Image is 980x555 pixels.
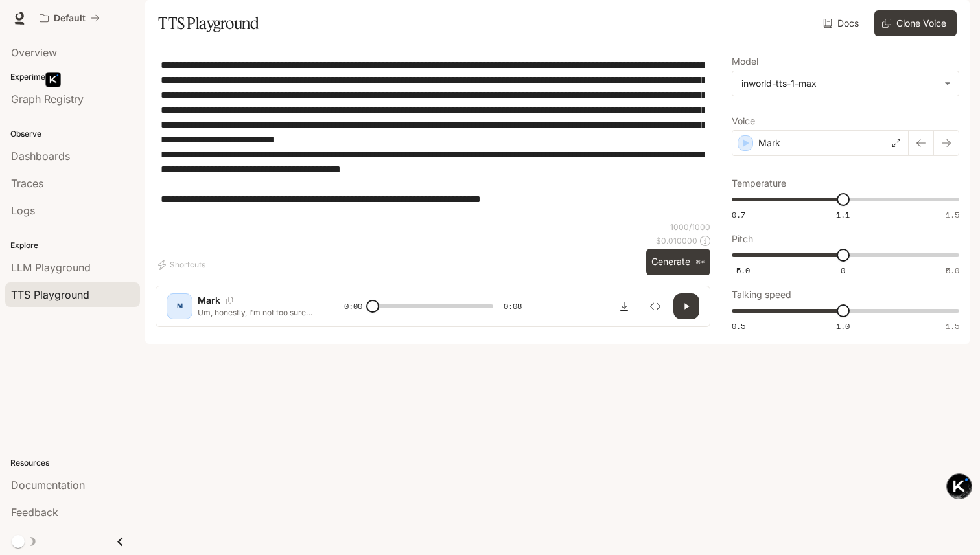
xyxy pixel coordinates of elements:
[732,117,755,126] p: Voice
[642,293,668,319] button: Inspect
[836,321,850,332] span: 1.0
[732,71,959,96] div: inworld-tts-1-max
[344,300,362,313] span: 0:00
[611,293,637,319] button: Download audio
[220,297,239,304] button: Copy Voice ID
[504,300,522,313] span: 0:08
[732,179,786,188] p: Temperature
[758,137,780,150] p: Mark
[695,258,705,266] p: ⌘⏎
[946,265,959,276] span: 5.0
[732,265,750,276] span: -5.0
[836,209,850,220] span: 1.1
[946,209,959,220] span: 1.5
[821,10,864,36] a: Docs
[198,307,313,318] p: Um, honestly, I'm not too sure about that, but, uh, I kinda remember hearing something about it o...
[874,10,957,36] button: Clone Voice
[741,77,938,90] div: inworld-tts-1-max
[732,234,753,244] p: Pitch
[732,290,791,299] p: Talking speed
[732,57,758,66] p: Model
[732,321,745,332] span: 0.5
[732,209,745,220] span: 0.7
[158,10,259,36] h1: TTS Playground
[946,321,959,332] span: 1.5
[198,294,220,307] p: Mark
[156,255,211,275] button: Shortcuts
[34,5,106,31] button: All workspaces
[841,265,845,276] span: 0
[646,249,710,275] button: Generate⌘⏎
[169,296,190,317] div: M
[54,13,86,24] p: Default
